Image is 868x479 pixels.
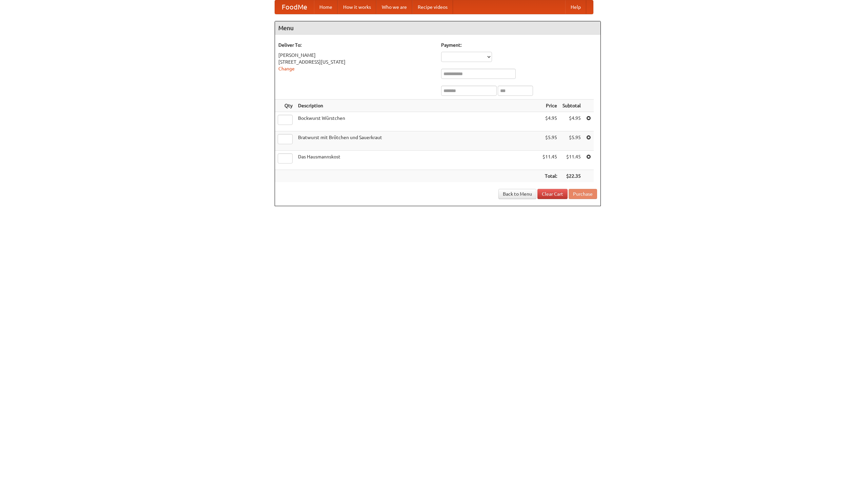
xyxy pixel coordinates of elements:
[560,151,584,170] td: $11.45
[498,189,536,199] a: Back to Menu
[275,21,600,35] h4: Menu
[295,112,540,131] td: Bockwurst Würstchen
[569,189,597,199] button: Purchase
[540,170,560,182] th: Total:
[275,100,295,112] th: Qty
[540,131,560,151] td: $5.95
[278,42,434,48] h5: Deliver To:
[376,0,412,14] a: Who we are
[560,100,584,112] th: Subtotal
[295,151,540,170] td: Das Hausmannskost
[412,0,453,14] a: Recipe videos
[295,100,540,112] th: Description
[540,151,560,170] td: $11.45
[275,0,314,14] a: FoodMe
[314,0,338,14] a: Home
[278,66,295,71] a: Change
[540,100,560,112] th: Price
[565,0,586,14] a: Help
[560,131,584,151] td: $5.95
[540,112,560,131] td: $4.95
[441,42,597,48] h5: Payment:
[278,59,434,65] div: [STREET_ADDRESS][US_STATE]
[560,112,584,131] td: $4.95
[537,189,568,199] a: Clear Cart
[278,52,434,59] div: [PERSON_NAME]
[560,170,584,182] th: $22.35
[295,131,540,151] td: Bratwurst mit Brötchen und Sauerkraut
[338,0,376,14] a: How it works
